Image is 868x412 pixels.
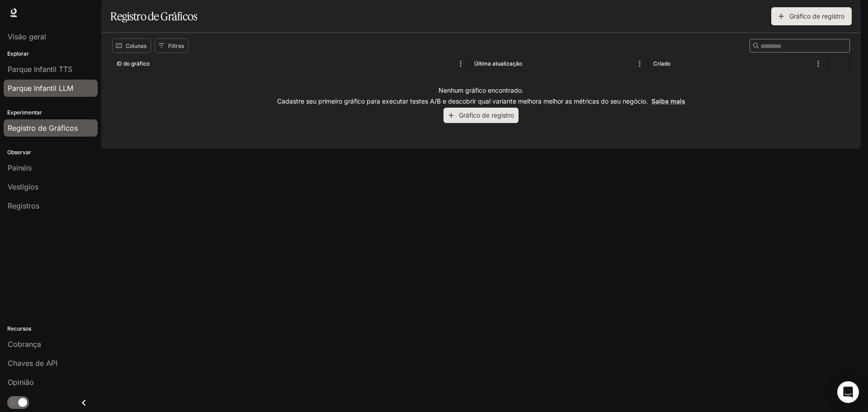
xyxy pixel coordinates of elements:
font: Gráfico de registro [459,111,514,119]
button: Gráfico de registro [443,108,519,123]
button: Menu [811,57,825,71]
font: Nenhum gráfico encontrado. [439,86,524,94]
div: Abra o Intercom Messenger [837,381,859,403]
font: Gráfico de registro [789,12,844,20]
button: Selecionar colunas [112,38,151,53]
font: Cadastre seu primeiro gráfico para executar testes A/B e descobrir qual variante melhora melhor a... [277,97,648,105]
button: Menu [454,57,467,71]
button: Gráfico de registro [771,7,852,25]
font: Criado [653,60,670,67]
button: Mostrar filtros [155,38,189,53]
button: Organizar [523,57,537,71]
font: Última atualização [474,60,522,67]
button: Menu [633,57,646,71]
font: Filtros [168,43,184,49]
a: Saiba mais [651,97,685,105]
button: Organizar [671,57,685,71]
div: Procurar [750,39,850,52]
button: Organizar [151,57,164,71]
font: Registro de Gráficos [110,9,197,23]
font: Colunas [126,43,146,49]
font: ID do gráfico [117,60,150,67]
